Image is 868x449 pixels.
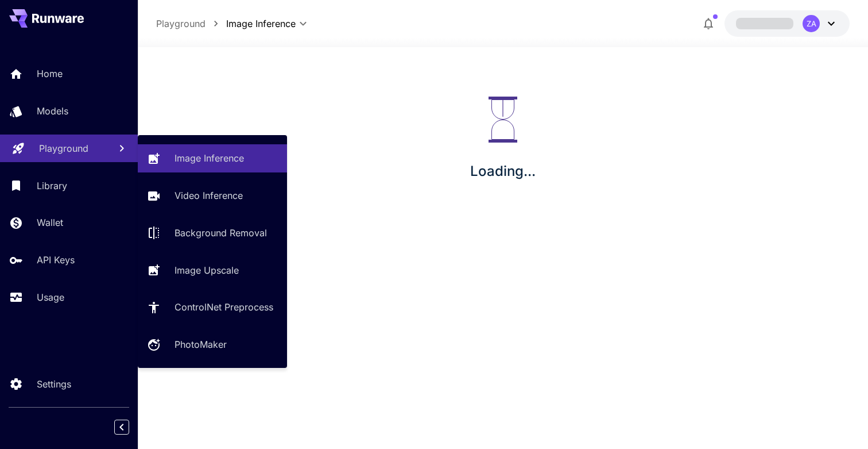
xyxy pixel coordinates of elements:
[37,253,75,267] p: API Keys
[138,144,287,172] a: Image Inference
[138,293,287,321] a: ControlNet Preprocess
[175,300,273,314] p: ControlNet Preprocess
[156,17,206,30] p: Playground
[175,151,244,165] p: Image Inference
[114,420,129,435] button: Collapse sidebar
[37,179,67,193] p: Library
[175,337,227,351] p: PhotoMaker
[138,331,287,359] a: PhotoMaker
[226,17,296,30] span: Image Inference
[39,141,88,155] p: Playground
[175,263,239,277] p: Image Upscale
[37,216,63,229] p: Wallet
[138,256,287,284] a: Image Upscale
[37,104,68,118] p: Models
[138,182,287,210] a: Video Inference
[37,67,63,80] p: Home
[803,15,820,32] div: ZA
[138,219,287,247] a: Background Removal
[156,17,226,30] nav: breadcrumb
[470,161,536,182] p: Loading...
[37,377,71,391] p: Settings
[175,226,267,240] p: Background Removal
[175,189,243,202] p: Video Inference
[123,417,138,438] div: Collapse sidebar
[37,290,64,304] p: Usage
